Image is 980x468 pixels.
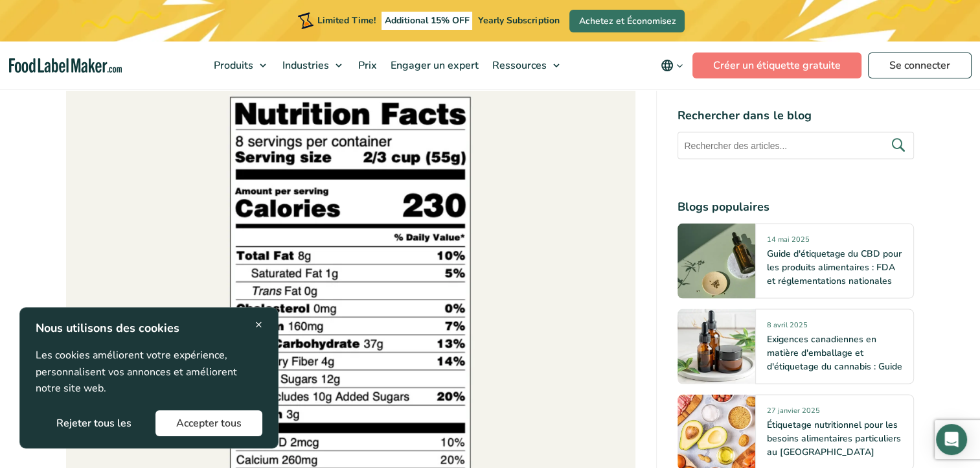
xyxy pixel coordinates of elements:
a: Prix [352,41,381,89]
div: Open Intercom Messenger [936,424,967,455]
span: Yearly Subscription [478,14,559,27]
span: Limited Time! [317,14,376,27]
a: Se connecter [868,53,972,78]
h4: Rechercher dans le blog [678,106,914,124]
button: Accepter tous [155,410,262,436]
span: 8 avril 2025 [766,320,807,334]
h4: Blogs populaires [678,198,914,215]
a: Étiquetage nutritionnel pour les besoins alimentaires particuliers au [GEOGRAPHIC_DATA] [766,418,900,458]
span: Engager un expert [387,58,480,73]
span: Produits [210,58,255,73]
a: Industries [276,41,348,89]
input: Rechercher des articles... [678,132,914,159]
a: Engager un expert [384,41,483,89]
span: Ressources [488,58,548,73]
strong: Nous utilisons des cookies [36,320,179,336]
a: Achetez et Économisez [569,10,685,32]
a: Guide d'étiquetage du CBD pour les produits alimentaires : FDA et réglementations nationales [766,247,901,287]
span: 14 mai 2025 [766,234,809,249]
span: Prix [354,58,378,73]
span: 27 janvier 2025 [766,405,819,420]
span: × [255,316,262,333]
a: Ressources [486,41,566,89]
a: Créer un étiquette gratuite [692,53,861,78]
span: Industries [279,58,330,73]
button: Rejeter tous les [36,410,152,436]
p: Les cookies améliorent votre expérience, personnalisent vos annonces et améliorent notre site web. [36,347,262,397]
a: Produits [207,41,273,89]
a: Exigences canadiennes en matière d'emballage et d'étiquetage du cannabis : Guide [766,333,902,372]
span: Additional 15% OFF [382,12,473,30]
